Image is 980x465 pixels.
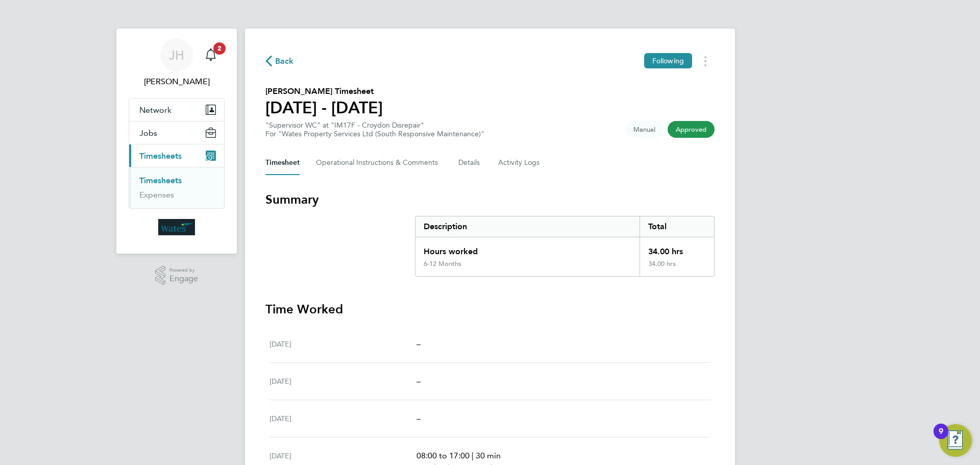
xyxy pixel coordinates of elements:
[424,260,461,268] div: 6-12 Months
[265,191,715,208] h3: Summary
[472,451,474,460] span: |
[129,219,225,235] a: Go to home page
[265,85,383,97] h2: [PERSON_NAME] Timesheet
[458,151,482,175] button: Details
[129,167,224,208] div: Timesheets
[139,176,182,185] a: Timesheets
[415,216,640,237] div: Description
[213,42,226,55] span: 2
[416,376,421,386] span: –
[416,339,421,349] span: –
[269,338,416,350] div: [DATE]
[169,48,184,62] span: JH
[129,121,224,144] button: Jobs
[201,39,221,71] a: 2
[129,76,225,88] span: James Hunter
[265,130,484,138] div: For "Wates Property Services Ltd (South Responsive Maintenance)"
[129,144,224,167] button: Timesheets
[939,424,972,457] button: Open Resource Center, 9 new notifications
[625,121,664,138] span: This timesheet was manually created.
[116,29,237,254] nav: Main navigation
[269,412,416,425] div: [DATE]
[476,451,501,460] span: 30 min
[139,151,182,161] span: Timesheets
[316,151,442,175] button: Operational Instructions & Comments
[265,121,484,138] div: "Supervisor WC" at "IM17F - Croydon Disrepair"
[415,237,640,260] div: Hours worked
[652,56,684,65] span: Following
[275,55,294,67] span: Back
[155,266,199,285] a: Powered byEngage
[640,216,714,237] div: Total
[139,190,174,200] a: Expenses
[129,99,224,121] button: Network
[265,151,300,175] button: Timesheet
[139,105,171,115] span: Network
[668,121,715,138] span: This timesheet has been approved.
[644,53,692,68] button: Following
[416,451,470,460] span: 08:00 to 17:00
[265,301,715,317] h3: Time Worked
[265,97,383,118] h1: [DATE] - [DATE]
[640,237,714,260] div: 34.00 hrs
[265,55,294,67] button: Back
[498,151,541,175] button: Activity Logs
[158,219,195,235] img: wates-logo-retina.png
[169,266,198,275] span: Powered by
[415,216,715,277] div: Summary
[640,260,714,276] div: 34.00 hrs
[129,39,225,88] a: JH[PERSON_NAME]
[416,413,421,423] span: –
[696,53,715,69] button: Timesheets Menu
[139,128,157,138] span: Jobs
[169,275,198,283] span: Engage
[939,431,943,445] div: 9
[269,375,416,387] div: [DATE]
